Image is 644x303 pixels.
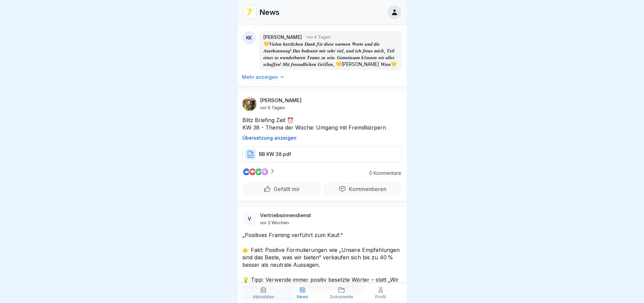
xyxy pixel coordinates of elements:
p: vor 2 Wochen [260,220,289,225]
p: [PERSON_NAME] [260,97,302,103]
p: Kommentieren [346,186,386,192]
p: 0 Kommentare [364,170,401,176]
p: Dokumente [330,295,353,299]
div: V [242,212,257,226]
img: vd4jgc378hxa8p7qw0fvrl7x.png [243,6,256,19]
p: vor 4 Tagen [307,34,331,40]
p: Profil [375,295,386,299]
p: BB KW 38.pdf [259,151,291,158]
p: „Positives Framing verführt zum Kauf.“ 👉 Fakt: Positive Formulierungen wie „Unsere Empfehlungen s... [242,231,402,291]
p: 7 [271,169,274,174]
p: Mehr anzeigen [242,74,278,80]
p: [PERSON_NAME] [263,34,302,41]
a: BB KW 38.pdf [242,154,402,161]
div: KK [242,31,256,45]
p: vor 5 Tagen [260,105,285,110]
p: Vertriebsinnendienst [260,212,311,218]
p: News [259,8,280,17]
p: Übersetzung anzeigen [242,135,402,141]
p: News [297,295,308,299]
p: Gefällt mir [271,186,300,192]
p: 💛𝑽𝒊𝒆𝒍𝒆𝒏 𝒉𝒆𝒓𝒛𝒍𝒊𝒄𝒉𝒆𝒏 𝑫𝒂𝒏𝒌 𝒇ü𝒓 𝒅𝒊𝒆𝒔𝒆 𝒘𝒂𝒓𝒎𝒆𝒏 𝑾𝒐𝒓𝒕𝒆 𝒖𝒏𝒅 𝒅𝒊𝒆 𝑨𝒏𝒆𝒓𝒌𝒆𝒏𝒏𝒖𝒏𝒈! 𝑫𝒂𝒔 𝒃𝒆𝒅𝒆𝒖𝒕𝒆𝒕 𝒎𝒊𝒓 𝒔𝒆𝒉𝒓 𝒗𝒊𝒆𝒍, 𝒖... [263,41,398,68]
p: Aktivitäten [253,295,274,299]
p: Blitz Briefing Zeit ⏰ KW 38 - Thema der Woche: Umgang mit Fremdkörpern [242,116,402,131]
